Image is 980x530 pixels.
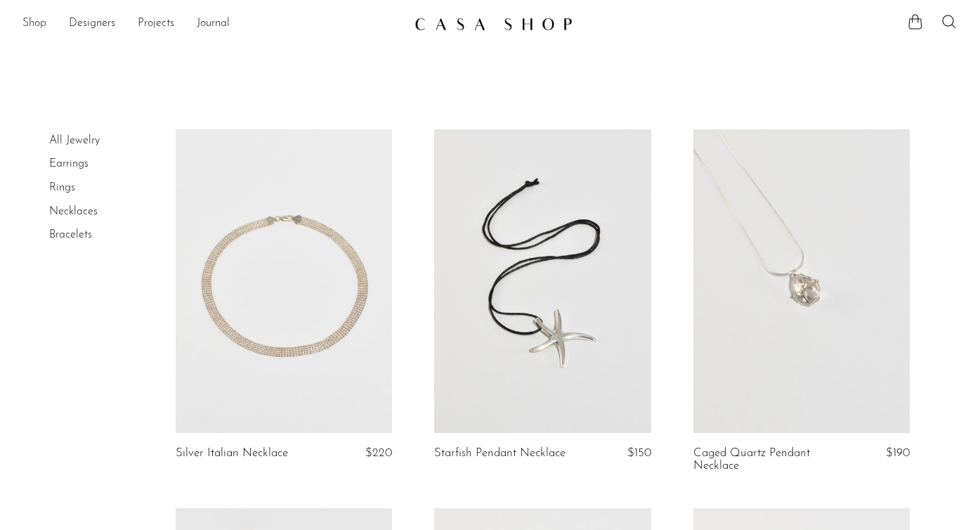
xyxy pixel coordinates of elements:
a: Caged Quartz Pendant Necklace [693,447,837,473]
a: Earrings [49,158,89,169]
a: Bracelets [49,229,92,240]
a: Starfish Pendant Necklace [434,447,566,460]
span: $150 [627,447,651,459]
ul: NEW HEADER MENU [22,12,403,36]
span: $190 [886,447,910,459]
span: $220 [365,447,392,459]
a: Rings [49,182,75,193]
a: Shop [22,15,46,33]
a: Silver Italian Necklace [176,447,288,460]
a: Projects [138,15,174,33]
a: Journal [197,15,230,33]
a: Necklaces [49,206,98,217]
a: All Jewelry [49,135,100,146]
nav: Desktop navigation [22,12,403,36]
a: Designers [69,15,115,33]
